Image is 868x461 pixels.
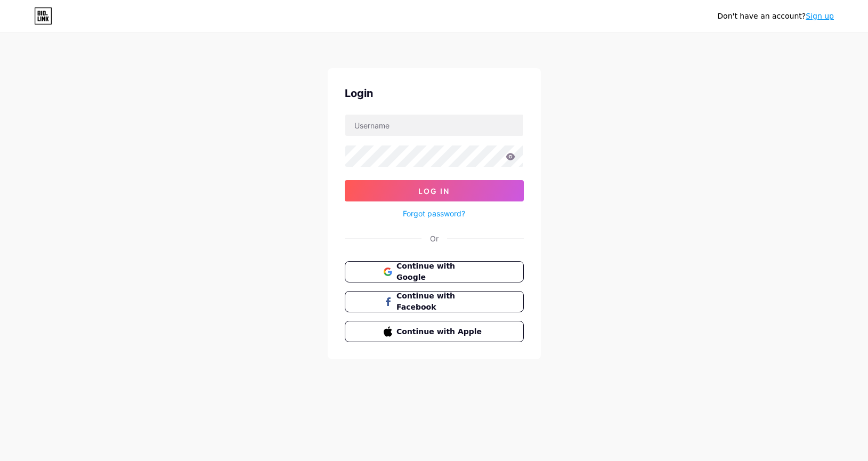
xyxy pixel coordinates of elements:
[806,12,834,20] a: Sign up
[418,187,450,196] span: Log In
[396,290,484,313] span: Continue with Facebook
[345,115,523,136] input: Username
[396,326,484,337] span: Continue with Apple
[345,85,524,101] div: Login
[345,180,524,201] button: Log In
[345,261,524,282] button: Continue with Google
[717,11,834,22] div: Don't have an account?
[430,233,439,244] div: Or
[403,208,465,219] a: Forgot password?
[396,261,484,283] span: Continue with Google
[345,291,524,312] button: Continue with Facebook
[345,321,524,342] button: Continue with Apple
